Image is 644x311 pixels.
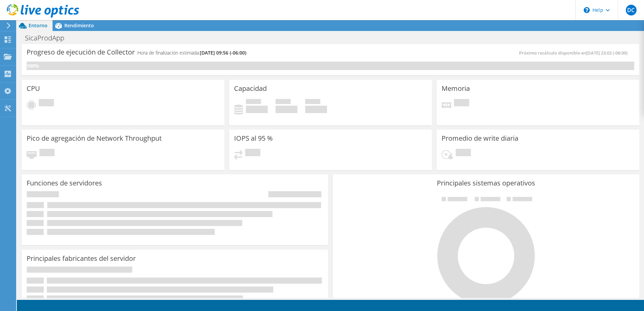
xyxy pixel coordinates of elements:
[137,49,246,57] h4: Hora de finalización estimada:
[276,99,291,106] span: Libre
[22,34,75,42] h1: SicaProdApp
[586,50,627,56] span: [DATE] 23:02 (-06:00)
[584,7,590,13] svg: \n
[305,99,320,106] span: Total
[27,179,102,187] h3: Funciones de servidores
[519,50,631,56] span: Próximo recálculo disponible en
[39,149,55,158] span: Pendiente
[27,85,40,92] h3: CPU
[338,179,634,187] h3: Principales sistemas operativos
[245,149,260,158] span: Pendiente
[276,106,297,113] h4: 0 GiB
[200,49,246,56] span: [DATE] 09:56 (-06:00)
[29,22,47,29] span: Entorno
[246,99,261,106] span: Used
[454,99,469,108] span: Pendiente
[39,99,54,108] span: Pendiente
[27,255,136,262] h3: Principales fabricantes del servidor
[27,135,162,142] h3: Pico de agregación de Network Throughput
[626,5,637,15] span: DC
[442,135,518,142] h3: Promedio de write diaria
[442,85,470,92] h3: Memoria
[234,135,273,142] h3: IOPS al 95 %
[305,106,327,113] h4: 0 GiB
[246,106,268,113] h4: 0 GiB
[64,22,94,29] span: Rendimiento
[234,85,267,92] h3: Capacidad
[456,149,471,158] span: Pendiente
